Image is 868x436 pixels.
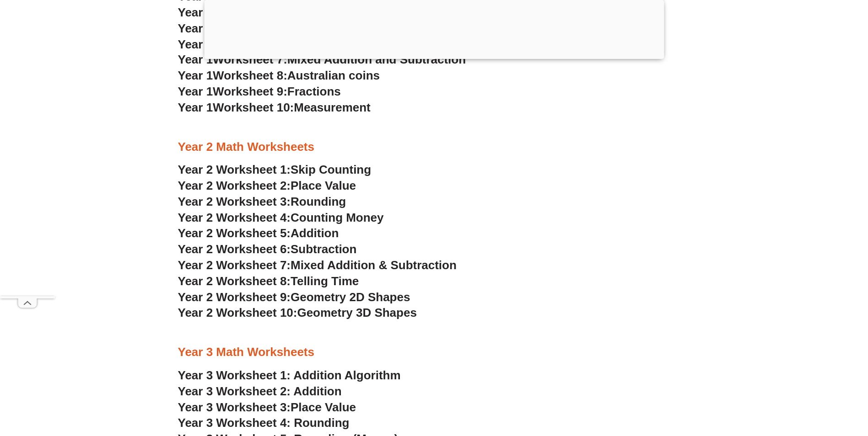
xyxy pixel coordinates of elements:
[178,179,356,192] a: Year 2 Worksheet 2:Place Value
[178,226,291,240] span: Year 2 Worksheet 5:
[287,85,341,98] span: Fractions
[291,274,359,288] span: Telling Time
[178,290,291,304] span: Year 2 Worksheet 9:
[178,416,350,430] a: Year 3 Worksheet 4: Rounding
[291,290,410,304] span: Geometry 2D Shapes
[178,242,291,256] span: Year 2 Worksheet 6:
[178,306,297,319] span: Year 2 Worksheet 10:
[178,400,291,414] span: Year 3 Worksheet 3:
[178,179,291,192] span: Year 2 Worksheet 2:
[178,53,466,66] a: Year 1Worksheet 7:Mixed Addition and Subtraction
[291,400,356,414] span: Place Value
[291,211,384,224] span: Counting Money
[178,384,342,398] a: Year 3 Worksheet 2: Addition
[291,258,457,272] span: Mixed Addition & Subtraction
[178,195,291,208] span: Year 2 Worksheet 3:
[178,306,417,319] a: Year 2 Worksheet 10:Geometry 3D Shapes
[178,163,291,176] span: Year 2 Worksheet 1:
[291,226,339,240] span: Addition
[294,101,371,114] span: Measurement
[291,242,356,256] span: Subtraction
[291,195,346,208] span: Rounding
[178,345,690,360] h3: Year 3 Math Worksheets
[178,37,354,51] a: Year 1Worksheet 6:Subtraction
[178,242,357,256] a: Year 2 Worksheet 6:Subtraction
[716,333,868,436] iframe: Chat Widget
[213,69,287,82] span: Worksheet 8:
[178,163,372,176] a: Year 2 Worksheet 1:Skip Counting
[178,258,457,272] a: Year 2 Worksheet 7:Mixed Addition & Subtraction
[213,101,294,114] span: Worksheet 10:
[287,53,466,66] span: Mixed Addition and Subtraction
[287,69,380,82] span: Australian coins
[178,226,339,240] a: Year 2 Worksheet 5:Addition
[178,85,341,98] a: Year 1Worksheet 9:Fractions
[178,101,371,114] a: Year 1Worksheet 10:Measurement
[178,21,336,35] a: Year 1Worksheet 5:Addition
[213,85,287,98] span: Worksheet 9:
[178,400,356,414] a: Year 3 Worksheet 3:Place Value
[178,211,384,224] a: Year 2 Worksheet 4:Counting Money
[178,139,690,155] h3: Year 2 Math Worksheets
[178,211,291,224] span: Year 2 Worksheet 4:
[178,5,353,19] a: Year 1Worksheet 4:Place Value
[178,195,346,208] a: Year 2 Worksheet 3:Rounding
[178,290,410,304] a: Year 2 Worksheet 9:Geometry 2D Shapes
[178,368,401,382] a: Year 3 Worksheet 1: Addition Algorithm
[178,69,380,82] a: Year 1Worksheet 8:Australian coins
[178,274,291,288] span: Year 2 Worksheet 8:
[213,53,287,66] span: Worksheet 7:
[297,306,416,319] span: Geometry 3D Shapes
[178,258,291,272] span: Year 2 Worksheet 7:
[291,179,356,192] span: Place Value
[291,163,371,176] span: Skip Counting
[178,274,359,288] a: Year 2 Worksheet 8:Telling Time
